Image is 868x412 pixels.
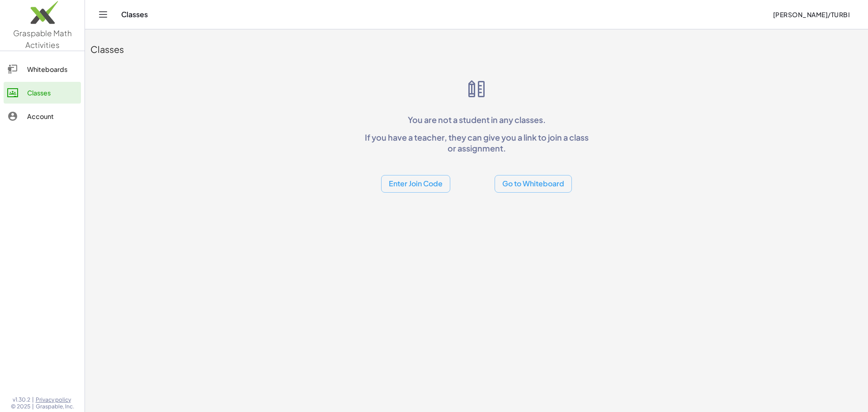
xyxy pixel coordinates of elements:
a: Account [4,105,81,127]
span: | [32,396,34,403]
div: Account [27,111,77,122]
div: Classes [90,43,863,56]
span: © 2025 [11,403,30,410]
a: Classes [4,82,81,104]
button: Toggle navigation [96,7,110,22]
span: v1.30.2 [13,396,30,403]
p: You are not a student in any classes. [361,114,592,125]
p: If you have a teacher, they can give you a link to join a class or assignment. [361,132,592,153]
button: [PERSON_NAME]/TURBI [765,6,857,23]
div: Whiteboards [27,64,77,75]
a: Privacy policy [36,396,74,403]
span: Graspable Math Activities [13,28,72,50]
button: Enter Join Code [381,175,450,193]
span: | [32,403,34,410]
button: Go to Whiteboard [495,175,572,193]
a: Whiteboards [4,58,81,80]
span: [PERSON_NAME]/TURBI [773,10,850,19]
span: Graspable, Inc. [36,403,74,410]
div: Classes [27,87,77,98]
